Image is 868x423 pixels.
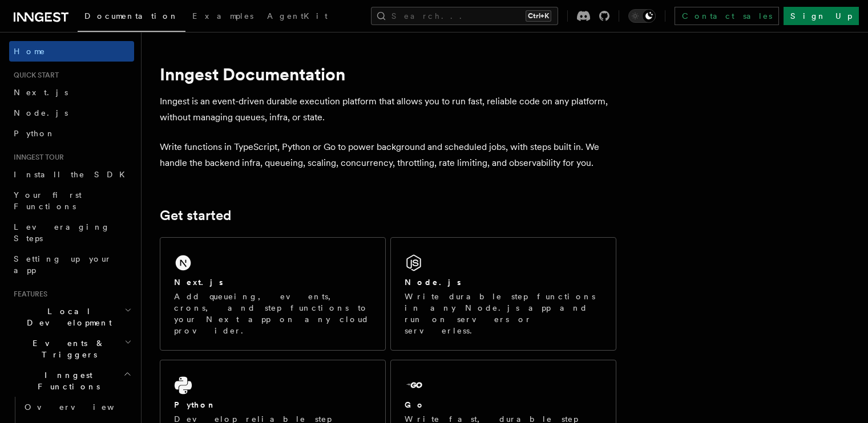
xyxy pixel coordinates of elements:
[9,164,134,185] a: Install the SDK
[160,64,616,84] h1: Inngest Documentation
[160,93,616,125] p: Inngest is an event-driven durable execution platform that allows you to run fast, reliable code ...
[267,11,328,21] span: AgentKit
[9,71,59,80] span: Quick start
[185,3,260,31] a: Examples
[784,7,859,25] a: Sign Up
[25,402,142,412] span: Overview
[174,291,372,336] p: Add queueing, events, crons, and step functions to your Next app on any cloud provider.
[9,365,134,397] button: Inngest Functions
[9,306,124,328] span: Local Development
[174,276,223,288] h2: Next.js
[9,123,134,144] a: Python
[14,170,132,179] span: Install the SDK
[14,88,68,97] span: Next.js
[192,11,253,21] span: Examples
[9,41,134,62] a: Home
[14,254,112,275] span: Setting up your app
[9,301,134,333] button: Local Development
[526,10,551,22] kbd: Ctrl+K
[160,139,616,171] p: Write functions in TypeScript, Python or Go to power background and scheduled jobs, with steps bu...
[14,222,110,243] span: Leveraging Steps
[9,103,134,123] a: Node.js
[405,276,461,288] h2: Node.js
[9,153,64,162] span: Inngest tour
[9,369,123,392] span: Inngest Functions
[9,185,134,217] a: Your first Functions
[14,46,46,57] span: Home
[405,291,602,336] p: Write durable step functions in any Node.js app and run on servers or serverless.
[675,7,779,25] a: Contact sales
[390,237,616,351] a: Node.jsWrite durable step functions in any Node.js app and run on servers or serverless.
[14,190,82,211] span: Your first Functions
[260,3,334,31] a: AgentKit
[160,208,231,223] a: Get started
[9,217,134,249] a: Leveraging Steps
[174,399,216,410] h2: Python
[405,399,425,410] h2: Go
[9,337,124,360] span: Events & Triggers
[371,7,558,25] button: Search...Ctrl+K
[9,333,134,365] button: Events & Triggers
[14,108,68,117] span: Node.js
[78,3,185,32] a: Documentation
[14,129,55,138] span: Python
[20,397,134,417] a: Overview
[628,9,656,23] button: Toggle dark mode
[160,237,386,351] a: Next.jsAdd queueing, events, crons, and step functions to your Next app on any cloud provider.
[9,249,134,280] a: Setting up your app
[9,82,134,103] a: Next.js
[9,290,47,299] span: Features
[84,11,179,21] span: Documentation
